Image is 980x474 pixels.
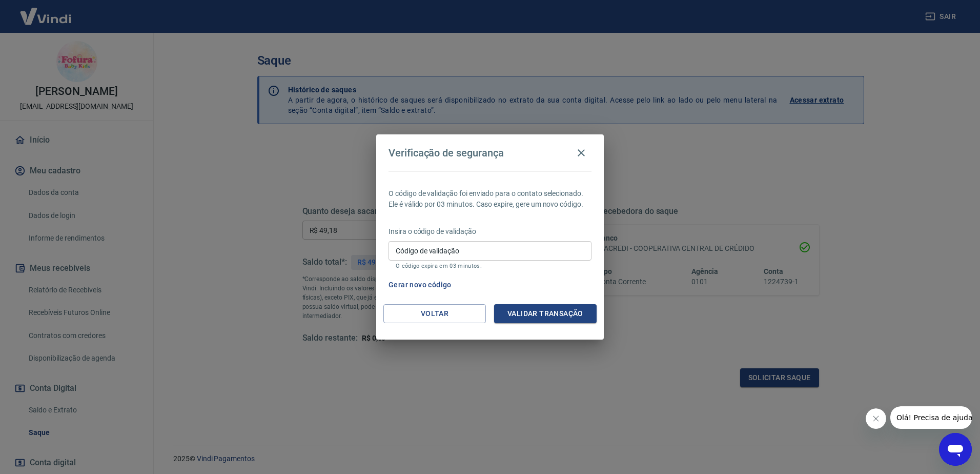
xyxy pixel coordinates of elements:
p: O código expira em 03 minutos. [396,263,584,269]
iframe: Botão para abrir a janela de mensagens [939,433,972,466]
span: Olá! Precisa de ajuda? [6,7,86,15]
h4: Verificação de segurança [389,147,504,159]
button: Validar transação [494,304,597,323]
iframe: Mensagem da empresa [890,406,972,429]
button: Voltar [383,304,486,323]
button: Gerar novo código [384,275,456,294]
iframe: Fechar mensagem [866,408,886,429]
p: O código de validação foi enviado para o contato selecionado. Ele é válido por 03 minutos. Caso e... [389,188,591,210]
p: Insira o código de validação [389,226,591,237]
